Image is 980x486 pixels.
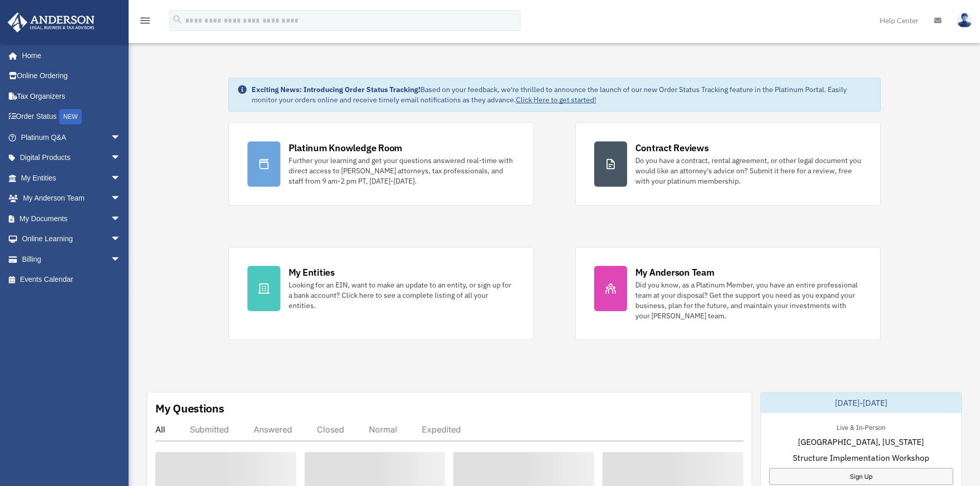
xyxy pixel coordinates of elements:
[5,12,98,32] img: Anderson Advisors Platinum Portal
[254,424,292,435] div: Answered
[369,424,397,435] div: Normal
[289,155,515,186] div: Further your learning and get your questions answered real-time with direct access to [PERSON_NAM...
[761,392,961,413] div: [DATE]-[DATE]
[317,424,344,435] div: Closed
[155,401,224,416] div: My Questions
[769,468,953,485] a: Sign Up
[7,148,136,168] a: Digital Productsarrow_drop_down
[7,188,136,209] a: My Anderson Teamarrow_drop_down
[516,95,596,104] a: Click Here to get started!
[139,18,151,27] a: menu
[59,109,82,124] div: NEW
[7,269,136,290] a: Events Calendar
[7,106,136,128] a: Order StatusNEW
[575,247,881,340] a: My Anderson Team Did you know, as a Platinum Member, you have an entire professional team at your...
[793,452,929,464] span: Structure Implementation Workshop
[228,122,534,206] a: Platinum Knowledge Room Further your learning and get your questions answered real-time with dire...
[798,436,924,448] span: [GEOGRAPHIC_DATA], [US_STATE]
[111,249,131,270] span: arrow_drop_down
[289,141,403,154] div: Platinum Knowledge Room
[635,280,862,321] div: Did you know, as a Platinum Member, you have an entire professional team at your disposal? Get th...
[7,127,136,148] a: Platinum Q&Aarrow_drop_down
[252,85,420,94] strong: Exciting News: Introducing Order Status Tracking!
[139,14,151,27] i: menu
[7,249,136,269] a: Billingarrow_drop_down
[7,45,131,66] a: Home
[575,122,881,206] a: Contract Reviews Do you have a contract, rental agreement, or other legal document you would like...
[111,148,131,169] span: arrow_drop_down
[7,229,136,249] a: Online Learningarrow_drop_down
[252,84,872,105] div: Based on your feedback, we're thrilled to announce the launch of our new Order Status Tracking fe...
[7,86,136,106] a: Tax Organizers
[7,168,136,188] a: My Entitiesarrow_drop_down
[635,266,715,279] div: My Anderson Team
[289,266,335,279] div: My Entities
[155,424,165,435] div: All
[111,188,131,209] span: arrow_drop_down
[172,14,183,25] i: search
[635,155,862,186] div: Do you have a contract, rental agreement, or other legal document you would like an attorney's ad...
[422,424,461,435] div: Expedited
[111,208,131,229] span: arrow_drop_down
[635,141,709,154] div: Contract Reviews
[111,127,131,148] span: arrow_drop_down
[7,208,136,229] a: My Documentsarrow_drop_down
[228,247,534,340] a: My Entities Looking for an EIN, want to make an update to an entity, or sign up for a bank accoun...
[111,168,131,189] span: arrow_drop_down
[828,421,894,432] div: Live & In-Person
[957,13,972,28] img: User Pic
[111,229,131,250] span: arrow_drop_down
[289,280,515,311] div: Looking for an EIN, want to make an update to an entity, or sign up for a bank account? Click her...
[190,424,229,435] div: Submitted
[7,66,136,86] a: Online Ordering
